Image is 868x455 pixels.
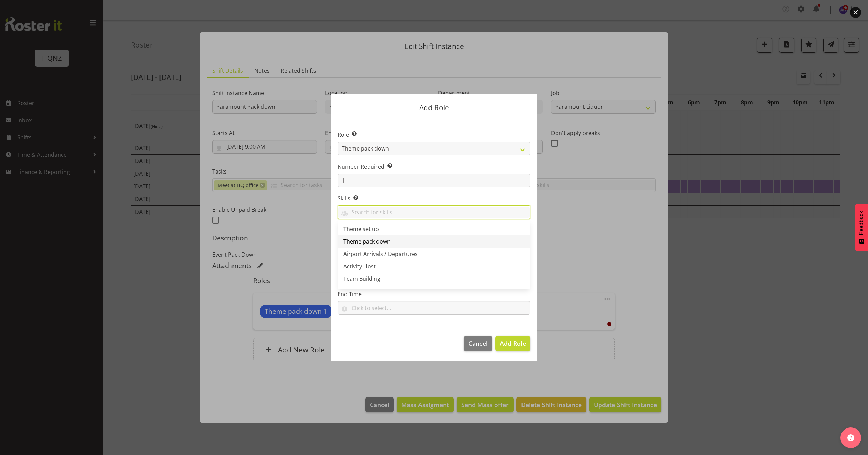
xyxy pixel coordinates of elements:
span: Airport Arrivals / Departures [343,250,418,258]
label: Start Time [338,258,530,266]
span: Theme set up [343,225,379,233]
a: Airport Arrivals / Departures [338,248,530,260]
a: Theme set up [338,223,530,235]
img: help-xxl-2.png [847,434,854,441]
input: Search for skills [338,207,530,218]
span: Feedback [858,211,865,235]
span: Cancel [468,339,488,348]
a: Team Building [338,272,530,285]
span: Add Role [500,339,526,348]
label: Skills [338,194,530,203]
span: Team Building [343,275,380,282]
span: Activity Host [343,262,376,270]
label: Role [338,131,530,139]
a: Theme pack down [338,235,530,248]
label: Tasks [338,226,530,235]
input: Click to select... [338,269,530,283]
a: Activity Host [338,260,530,272]
a: Event Support [338,285,530,297]
label: Number Required [338,163,530,171]
input: Click to select... [338,301,530,315]
button: Feedback - Show survey [855,204,868,251]
button: Cancel [464,336,492,351]
label: End Time [338,290,530,298]
button: Add Role [495,336,530,351]
p: Add Role [338,104,530,111]
span: Event Support [343,287,381,295]
span: Theme pack down [343,238,391,245]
